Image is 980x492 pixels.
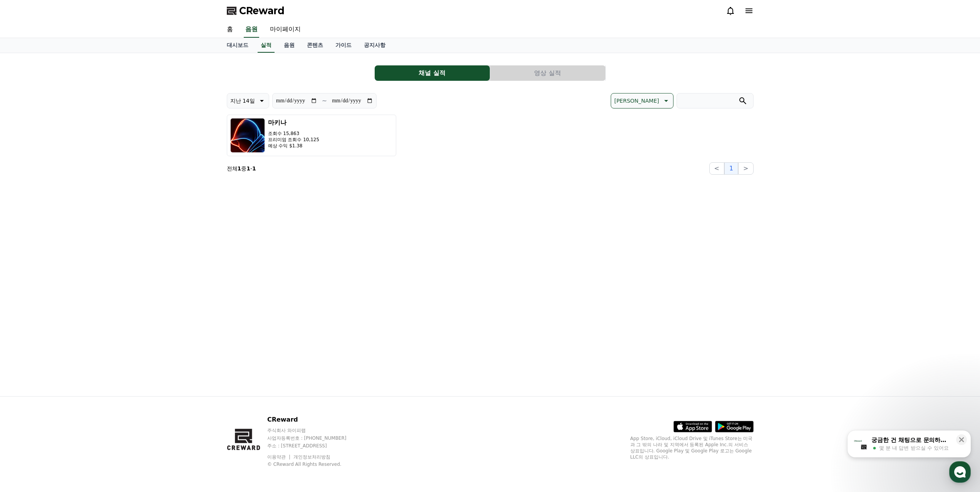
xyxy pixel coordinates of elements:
a: 설정 [99,244,148,263]
p: 주소 : [STREET_ADDRESS] [267,443,361,449]
a: CReward [227,5,285,17]
a: 콘텐츠 [301,38,329,53]
a: 실적 [258,38,275,53]
button: [PERSON_NAME] [611,93,673,108]
strong: 1 [252,165,256,172]
strong: 1 [246,165,250,172]
span: 설정 [119,255,128,262]
p: App Store, iCloud, iCloud Drive 및 iTunes Store는 미국과 그 밖의 나라 및 지역에서 등록된 Apple Inc.의 서비스 상표입니다. Goo... [630,435,754,460]
p: 사업자등록번호 : [PHONE_NUMBER] [267,435,361,441]
p: 예상 수익 $1.38 [268,143,320,149]
p: 조회수 15,863 [268,130,320,137]
button: 지난 14일 [227,93,269,108]
a: 음원 [278,38,301,53]
a: 공지사항 [358,38,392,53]
strong: 1 [238,165,241,172]
a: 홈 [221,22,239,38]
a: 홈 [2,244,51,263]
p: CReward [267,415,361,424]
a: 음원 [244,22,259,38]
span: 홈 [24,255,29,262]
button: < [709,162,724,175]
p: [PERSON_NAME] [614,95,659,106]
p: 지난 14일 [230,95,255,106]
a: 이용약관 [267,454,291,460]
button: 1 [724,162,738,175]
a: 마이페이지 [264,22,307,38]
p: ~ [322,96,327,105]
button: 마키나 조회수 15,863 프리미엄 조회수 10,125 예상 수익 $1.38 [227,115,396,156]
a: 가이드 [329,38,358,53]
button: 채널 실적 [375,65,490,81]
a: 개인정보처리방침 [293,454,330,460]
button: > [738,162,753,175]
a: 대화 [51,244,99,263]
p: 전체 중 - [227,165,256,172]
p: 프리미엄 조회수 10,125 [268,137,320,143]
p: © CReward All Rights Reserved. [267,461,361,467]
a: 대시보드 [221,38,255,53]
a: 영상 실적 [490,65,606,81]
button: 영상 실적 [490,65,605,81]
span: CReward [239,5,285,17]
span: 대화 [70,256,80,262]
p: 주식회사 와이피랩 [267,427,361,434]
img: 마키나 [230,118,265,153]
h3: 마키나 [268,118,320,127]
